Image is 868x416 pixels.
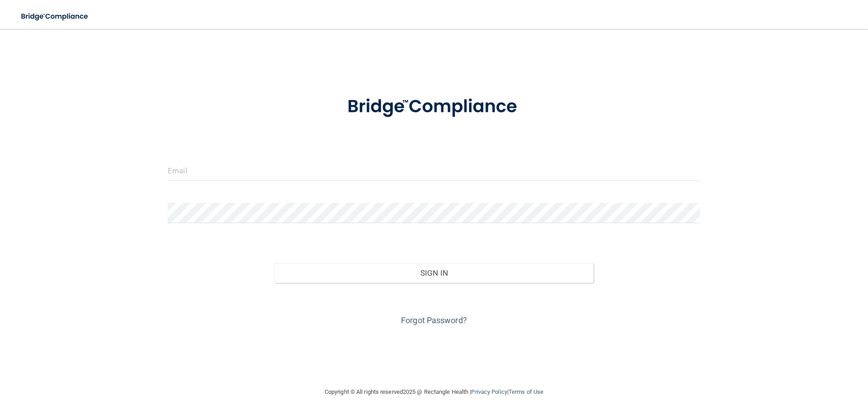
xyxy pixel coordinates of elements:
[401,316,467,325] a: Forgot Password?
[471,388,507,395] a: Privacy Policy
[509,388,543,395] a: Terms of Use
[14,7,97,26] img: bridge_compliance_login_screen.278c3ca4.svg
[274,263,594,283] button: Sign In
[329,83,539,130] img: bridge_compliance_login_screen.278c3ca4.svg
[168,160,700,181] input: Email
[269,378,599,406] div: Copyright © All rights reserved 2025 @ Rectangle Health | |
